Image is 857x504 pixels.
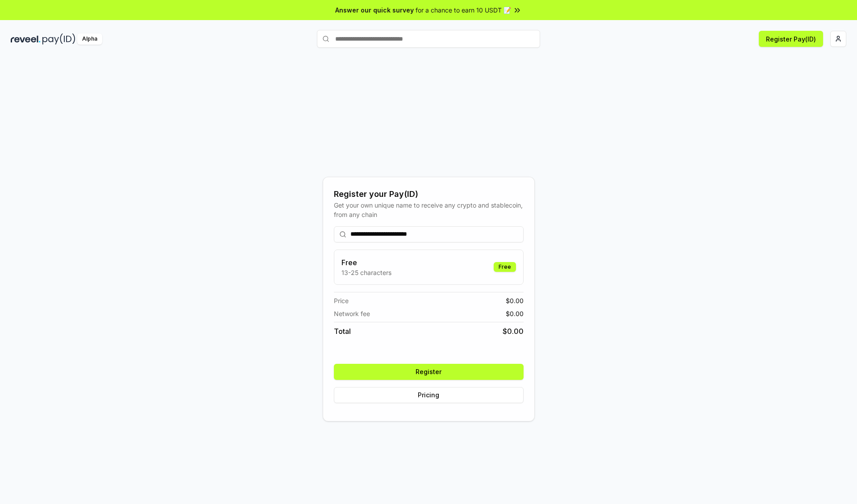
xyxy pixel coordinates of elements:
[503,326,524,337] span: $ 0.00
[77,33,102,45] div: Alpha
[334,200,524,219] div: Get your own unique name to receive any crypto and stablecoin, from any chain
[416,5,511,15] span: for a chance to earn 10 USDT 📝
[335,5,414,15] span: Answer our quick survey
[334,387,524,403] button: Pricing
[334,364,524,380] button: Register
[334,309,370,318] span: Network fee
[506,309,524,318] span: $ 0.00
[506,296,524,305] span: $ 0.00
[334,188,524,200] div: Register your Pay(ID)
[334,326,351,337] span: Total
[42,33,75,45] img: pay_id
[334,296,349,305] span: Price
[11,33,41,45] img: reveel_dark
[341,257,391,268] h3: Free
[759,31,823,47] button: Register Pay(ID)
[341,268,391,277] p: 13-25 characters
[494,262,516,272] div: Free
